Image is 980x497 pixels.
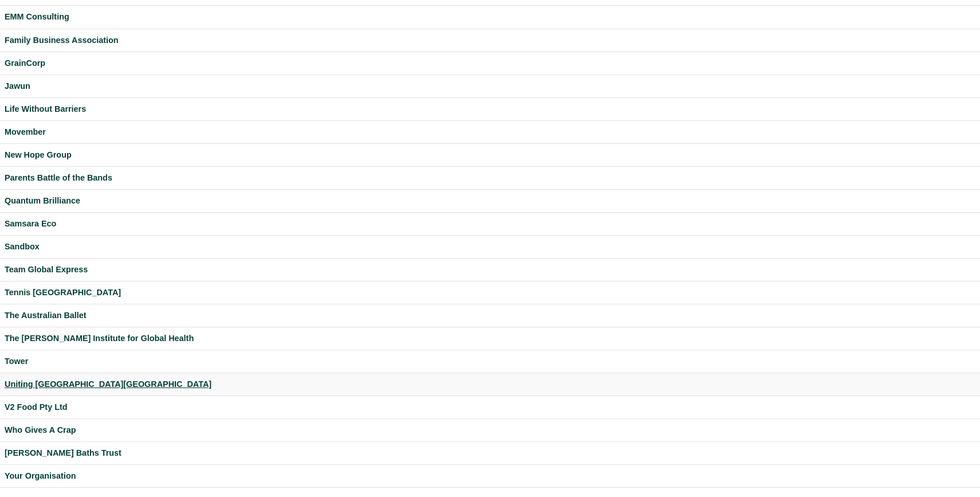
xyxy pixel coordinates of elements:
[5,194,975,208] a: Quantum Brilliance
[5,424,975,437] a: Who Gives A Crap
[5,263,975,276] a: Team Global Express
[5,57,975,70] a: GrainCorp
[5,34,975,47] a: Family Business Association
[5,80,975,93] a: Jawun
[5,126,975,139] a: Movember
[5,217,975,230] a: Samsara Eco
[5,355,975,368] a: Tower
[5,469,975,483] a: Your Organisation
[5,286,975,299] a: Tennis [GEOGRAPHIC_DATA]
[5,401,975,414] a: V2 Food Pty Ltd
[5,240,975,253] a: Sandbox
[5,309,975,322] a: The Australian Ballet
[5,447,975,460] a: [PERSON_NAME] Baths Trust
[5,332,975,345] a: The [PERSON_NAME] Institute for Global Health
[5,10,975,24] a: EMM Consulting
[5,171,975,185] a: Parents Battle of the Bands
[5,378,975,391] a: Uniting [GEOGRAPHIC_DATA][GEOGRAPHIC_DATA]
[5,148,975,162] a: New Hope Group
[5,103,975,116] a: Life Without Barriers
